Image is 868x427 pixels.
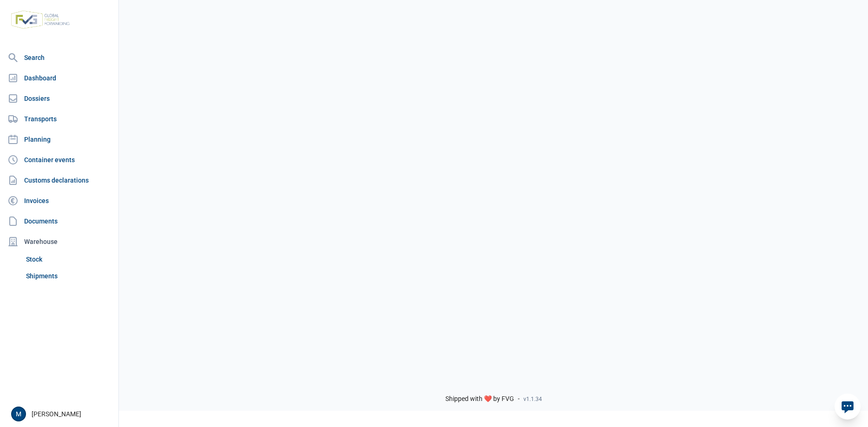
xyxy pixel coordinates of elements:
[4,69,115,87] a: Dashboard
[4,171,115,190] a: Customs declarations
[4,130,115,149] a: Planning
[4,212,115,230] a: Documents
[11,407,113,421] div: [PERSON_NAME]
[4,191,115,210] a: Invoices
[4,48,115,67] a: Search
[22,268,115,284] a: Shipments
[4,232,115,251] div: Warehouse
[518,395,520,403] span: -
[4,151,115,169] a: Container events
[523,395,542,403] span: v1.1.34
[22,251,115,268] a: Stock
[11,407,26,421] button: M
[7,7,73,33] img: FVG - Global freight forwarding
[4,89,115,108] a: Dossiers
[445,395,514,403] span: Shipped with ❤️ by FVG
[4,110,115,128] a: Transports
